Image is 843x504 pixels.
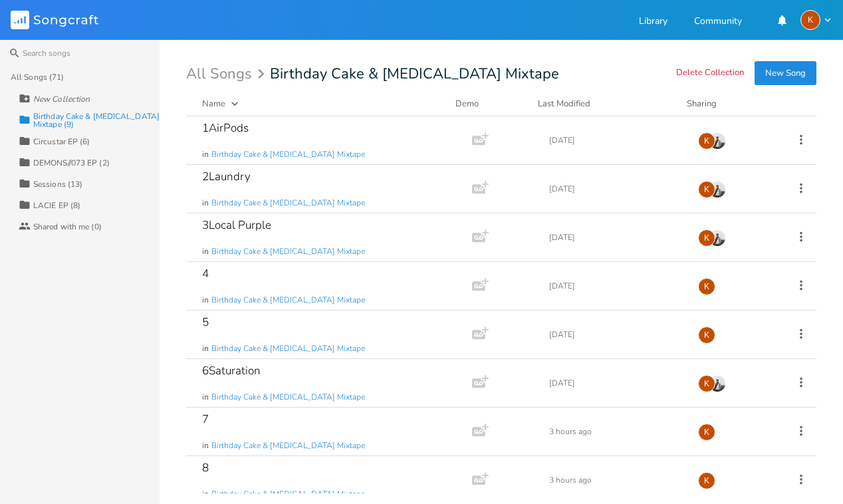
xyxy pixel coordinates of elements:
[549,282,682,290] div: [DATE]
[202,440,209,451] span: in
[186,68,269,80] div: All Songs
[549,185,682,193] div: [DATE]
[211,343,365,354] span: Birthday Cake & [MEDICAL_DATA] Mixtape
[202,343,209,354] span: in
[698,278,715,295] div: Kat
[202,392,209,403] span: in
[549,330,682,338] div: [DATE]
[211,149,365,160] span: Birthday Cake & [MEDICAL_DATA] Mixtape
[698,132,715,150] div: Kat
[202,462,209,473] div: 8
[202,149,209,160] span: in
[709,375,726,392] img: Costa Tzoytzoyrakos
[33,201,80,209] div: LACIE EP (8)
[33,159,110,167] div: DEMONS//073 EP (2)
[538,98,590,110] div: Last Modified
[698,326,715,344] div: Kat
[202,219,271,231] div: 3Local Purple
[698,181,715,198] div: Kat
[698,472,715,489] div: Kat
[694,17,742,28] a: Community
[800,10,820,30] div: Kat
[211,246,365,257] span: Birthday Cake & [MEDICAL_DATA] Mixtape
[698,375,715,392] div: Kat
[687,97,767,110] div: Sharing
[202,414,209,425] div: 7
[709,132,726,150] img: Costa Tzoytzoyrakos
[202,489,209,500] span: in
[202,197,209,209] span: in
[11,73,64,81] div: All Songs (71)
[549,428,682,436] div: 3 hours ago
[202,122,249,134] div: 1AirPods
[538,97,671,110] button: Last Modified
[455,97,522,110] div: Demo
[202,268,209,279] div: 4
[698,424,715,441] div: Kat
[202,295,209,306] span: in
[33,112,160,128] div: Birthday Cake & [MEDICAL_DATA] Mixtape (9)
[709,229,726,247] img: Costa Tzoytzoyrakos
[549,136,682,144] div: [DATE]
[270,66,559,81] span: Birthday Cake & [MEDICAL_DATA] Mixtape
[211,440,365,451] span: Birthday Cake & [MEDICAL_DATA] Mixtape
[33,180,82,188] div: Sessions (13)
[202,316,209,328] div: 5
[211,295,365,306] span: Birthday Cake & [MEDICAL_DATA] Mixtape
[709,181,726,198] img: Costa Tzoytzoyrakos
[639,17,667,28] a: Library
[202,171,251,182] div: 2Laundry
[202,365,261,376] div: 6Saturation
[549,379,682,387] div: [DATE]
[676,68,744,79] button: Delete Collection
[33,138,90,146] div: Circustar EP (6)
[211,392,365,403] span: Birthday Cake & [MEDICAL_DATA] Mixtape
[698,229,715,247] div: Kat
[549,476,682,484] div: 3 hours ago
[202,246,209,257] span: in
[33,223,102,231] div: Shared with me (0)
[202,97,439,110] button: Name
[211,197,365,209] span: Birthday Cake & [MEDICAL_DATA] Mixtape
[549,233,682,241] div: [DATE]
[755,61,816,85] button: New Song
[202,98,225,110] div: Name
[33,95,90,103] div: New Collection
[211,489,365,500] span: Birthday Cake & [MEDICAL_DATA] Mixtape
[800,10,832,30] button: K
